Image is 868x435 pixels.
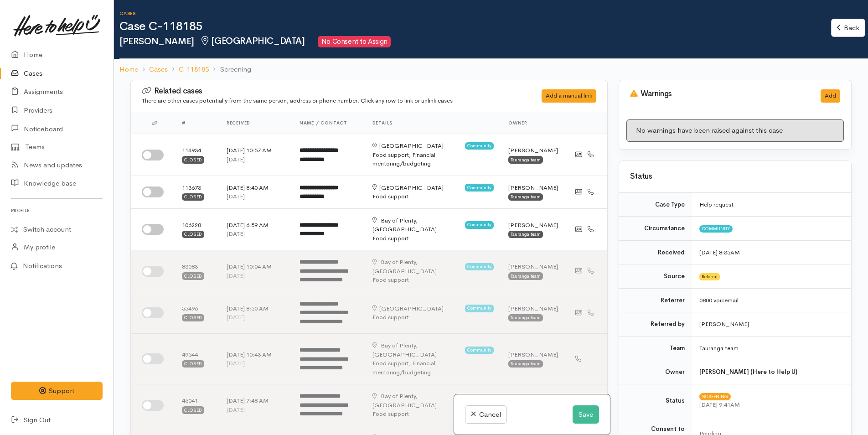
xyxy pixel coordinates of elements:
div: Food support, Financial mentoring/budgeting [372,150,494,168]
div: Closed [182,314,204,321]
div: [PERSON_NAME] [508,146,558,155]
span: No Consent to Assign [318,36,391,47]
time: [DATE] [227,230,245,238]
nav: breadcrumb [114,59,868,80]
div: [DATE] 7:48 AM [227,396,285,405]
h6: Profile [11,204,103,217]
li: Screening [209,64,251,75]
td: 0800 voicemail [692,288,851,312]
div: [PERSON_NAME] [508,350,558,359]
span: Community [699,225,733,233]
th: Received [219,112,292,134]
a: Cases [149,64,168,75]
time: [DATE] [227,313,245,321]
time: [DATE] [227,406,245,414]
div: Add a manual link [542,89,596,103]
div: Food support [372,409,494,419]
small: There are other cases potentially from the same person, address or phone number. Click any row to... [142,97,453,104]
td: 113673 [175,176,219,208]
div: Tauranga team [508,231,543,238]
span: [GEOGRAPHIC_DATA] [200,35,305,47]
div: [DATE] 8:50 AM [227,304,285,313]
div: [GEOGRAPHIC_DATA] [372,392,463,409]
div: [DATE] 10:57 AM [227,146,285,155]
span: Bay of Plenty, [381,392,418,400]
span: Bay of Plenty, [381,217,418,224]
td: Owner [619,360,692,384]
div: Food support, Financial mentoring/budgeting [372,359,494,377]
a: Home [119,64,138,75]
div: Tauranga team [508,360,543,368]
div: [DATE] 9:41AM [699,400,840,409]
div: [DATE] 8:40 AM [227,183,285,192]
td: [PERSON_NAME] [692,312,851,337]
span: Community [465,142,494,150]
button: Support [11,382,103,400]
div: [DATE] 10:04 AM [227,262,285,271]
td: Help request [692,193,851,217]
h3: Related cases [142,87,519,96]
h1: Case C-118185 [119,20,831,33]
td: 46041 [175,384,219,426]
span: Community [465,347,494,354]
th: Name / contact [292,112,365,134]
td: 106228 [175,208,219,250]
div: Tauranga team [508,314,543,321]
div: Closed [182,193,204,201]
b: [PERSON_NAME] (Here to Help U) [699,368,797,376]
td: 114934 [175,134,219,176]
th: Owner [501,112,565,134]
th: # [175,112,219,134]
button: Save [573,405,599,424]
td: Status [619,384,692,417]
time: [DATE] [227,192,245,200]
h3: Warnings [630,89,810,98]
td: Case Type [619,193,692,217]
a: C-118185 [179,64,209,75]
div: [PERSON_NAME] [508,262,558,271]
h3: Status [630,172,840,181]
div: Closed [182,272,204,280]
div: [PERSON_NAME] [508,221,558,230]
div: [GEOGRAPHIC_DATA] [372,183,444,192]
td: Team [619,336,692,360]
time: [DATE] [227,359,245,367]
h2: [PERSON_NAME] [119,36,831,47]
span: Community [465,263,494,270]
th: Details [365,112,501,134]
time: [DATE] [227,272,245,280]
div: Food support [372,234,494,243]
div: No warnings have been raised against this case [626,119,844,142]
td: Referred by [619,312,692,337]
td: Received [619,240,692,264]
td: 49544 [175,334,219,384]
div: [GEOGRAPHIC_DATA] [372,258,463,275]
div: Closed [182,360,204,368]
span: Tauranga team [699,344,739,352]
div: Tauranga team [508,156,543,163]
div: [PERSON_NAME] [508,304,558,313]
button: Add [821,89,840,103]
span: Community [465,184,494,191]
a: Cancel [465,405,506,424]
div: [DATE] 10:43 AM [227,350,285,359]
div: [DATE] 6:59 AM [227,221,285,230]
div: Tauranga team [508,193,543,201]
div: [GEOGRAPHIC_DATA] [372,141,444,150]
span: Bay of Plenty, [381,342,418,349]
td: Referrer [619,288,692,312]
td: 83083 [175,250,219,292]
span: Bay of Plenty, [381,258,418,266]
td: Circumstance [619,217,692,241]
span: Referral [699,273,720,280]
span: Screening [699,393,731,400]
div: Closed [182,231,204,238]
time: [DATE] 8:35AM [699,249,740,256]
div: [GEOGRAPHIC_DATA] [372,304,444,313]
div: [GEOGRAPHIC_DATA] [372,341,463,359]
td: Source [619,264,692,289]
div: [PERSON_NAME] [508,183,558,192]
div: Tauranga team [508,272,543,280]
span: Community [465,221,494,228]
h6: Cases [119,11,831,16]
